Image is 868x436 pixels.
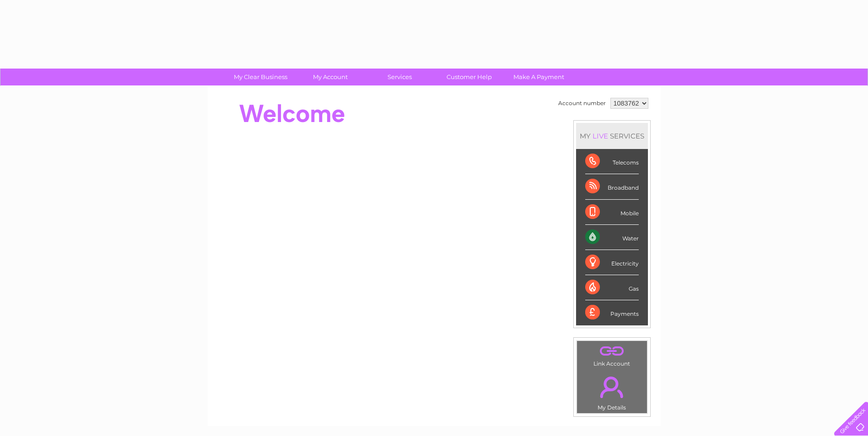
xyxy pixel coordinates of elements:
div: Mobile [585,200,639,225]
a: . [579,371,645,403]
td: My Details [577,369,647,414]
a: Services [362,69,437,85]
div: LIVE [591,132,610,140]
div: Gas [585,275,639,300]
td: Account number [556,96,608,111]
div: MY SERVICES [576,123,648,149]
div: Payments [585,300,639,325]
a: Customer Help [431,69,507,85]
div: Broadband [585,174,639,199]
a: . [579,343,645,359]
a: Make A Payment [501,69,577,85]
a: My Clear Business [223,69,298,85]
div: Electricity [585,250,639,275]
div: Water [585,225,639,250]
div: Telecoms [585,149,639,174]
a: My Account [292,69,368,85]
td: Link Account [577,340,647,369]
